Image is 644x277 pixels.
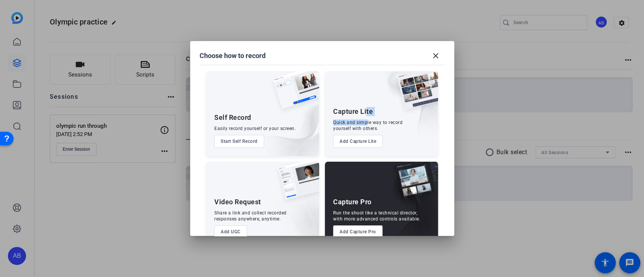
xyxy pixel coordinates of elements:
[333,225,383,238] button: Add Capture Pro
[333,107,373,116] div: Capture Lite
[431,51,440,60] mat-icon: close
[267,71,319,116] img: self-record.png
[333,135,383,148] button: Add Capture Lite
[370,71,438,147] img: embarkstudio-capture-lite.png
[200,51,266,60] h1: Choose how to record
[214,210,287,222] div: Share a link and collect recorded responses anywhere, anytime.
[333,119,403,132] div: Quick and simple way to record yourself with others.
[382,171,438,246] img: embarkstudio-capture-pro.png
[275,185,319,246] img: embarkstudio-ugc-content.png
[254,87,319,156] img: embarkstudio-self-record.png
[333,197,372,207] div: Capture Pro
[214,225,247,238] button: Add UGC
[333,210,420,222] div: Run the shoot like a technical director, with more advanced controls available.
[388,162,438,208] img: capture-pro.png
[214,197,261,207] div: Video Request
[391,71,438,117] img: capture-lite.png
[214,113,251,122] div: Self Record
[214,125,296,132] div: Easily record yourself or your screen.
[272,162,319,207] img: ugc-content.png
[214,135,264,148] button: Start Self Record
